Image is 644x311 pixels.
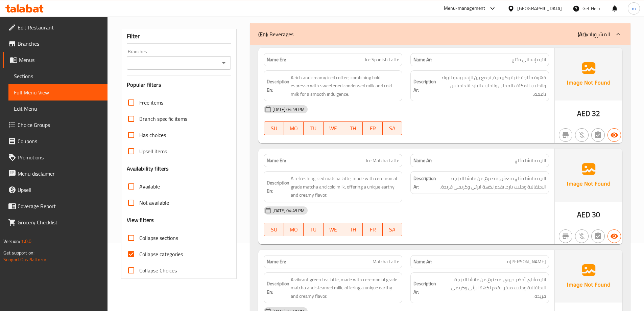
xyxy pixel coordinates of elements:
button: Purchased item [575,128,589,142]
span: SU [267,124,281,133]
span: Version: [3,237,20,246]
span: Coverage Report [18,202,102,210]
button: MO [284,121,304,135]
span: [DATE] 04:49 PM [270,207,307,214]
p: المشروبات [578,30,610,38]
span: Collapse categories [139,250,183,258]
strong: Name En: [267,258,286,265]
span: Menu disclaimer [18,170,102,178]
span: A vibrant green tea latte, made with ceremonial grade matcha and steamed milk, offering a unique ... [291,275,399,301]
a: Coupons [3,133,108,149]
span: Edit Restaurant [18,23,102,31]
span: TH [346,124,360,133]
span: Edit Menu [14,105,102,113]
span: WE [326,225,340,235]
button: FR [363,223,382,236]
span: Collapse Choices [139,266,177,274]
h3: Popular filters [127,81,231,89]
button: Not branch specific item [559,128,572,142]
span: لاتيه ماتشا مثلج منعش، مصنوع من ماتشا الدرجة الاحتفالية وحليب بارد، يقدم نكهة ايرثي وكريمي فريدة. [437,174,546,191]
span: A rich and creamy iced coffee, combining bold espresso with sweetened condensed milk and cold mil... [291,73,399,98]
button: Available [607,229,621,243]
span: Not available [139,199,169,207]
button: TU [304,223,323,236]
strong: Description Ar: [413,174,436,191]
strong: Name En: [267,56,286,63]
span: FR [365,225,380,235]
b: (Ar): [578,29,587,39]
button: Not has choices [591,229,605,243]
div: (En): Beverages(Ar):المشروبات [250,23,630,45]
span: Menus [19,56,102,64]
span: لاتيه إسباني مثلج [512,56,546,63]
strong: Description En: [267,280,289,296]
img: Ae5nvW7+0k+MAAAAAElFTkSuQmCC [555,48,622,101]
div: Filter [127,29,231,44]
a: Coverage Report [3,198,108,214]
a: Full Menu View [8,84,108,101]
b: (En): [258,29,268,39]
strong: Name Ar: [413,157,432,164]
span: Full Menu View [14,88,102,96]
button: Not branch specific item [559,229,572,243]
strong: Description Ar: [413,280,436,296]
a: Edit Restaurant [3,19,108,36]
strong: Name Ar: [413,56,432,63]
span: Collapse sections [139,234,178,242]
button: Open [219,58,229,68]
span: Promotions [18,153,102,161]
span: m [632,5,636,12]
span: A refreshing iced matcha latte, made with ceremonial grade matcha and cold milk, offering a uniqu... [291,174,399,199]
span: Upsell items [139,147,167,155]
span: Matcha Latte [373,258,399,265]
button: FR [363,121,382,135]
span: لاتيه ماتشا مثلج [515,157,546,164]
span: AED [577,208,590,221]
div: [GEOGRAPHIC_DATA] [517,5,562,12]
span: SA [385,124,400,133]
img: Ae5nvW7+0k+MAAAAAElFTkSuQmCC [555,250,622,303]
span: WE [326,124,340,133]
a: Branches [3,36,108,52]
button: SU [264,223,284,236]
button: SA [383,223,402,236]
button: SA [383,121,402,135]
span: [PERSON_NAME]ه [507,258,546,265]
span: Upsell [18,186,102,194]
h3: Availability filters [127,165,169,173]
span: TH [346,225,360,235]
a: Menu disclaimer [3,165,108,182]
a: Grocery Checklist [3,214,108,230]
p: Beverages [258,30,293,38]
span: 32 [592,107,600,120]
a: Sections [8,68,108,84]
span: Free items [139,98,163,107]
a: Upsell [3,182,108,198]
span: MO [287,124,301,133]
span: Grocery Checklist [18,218,102,226]
strong: Name Ar: [413,258,432,265]
a: Menus [3,52,108,68]
button: Purchased item [575,229,589,243]
a: Promotions [3,149,108,165]
span: FR [365,124,380,133]
span: Sections [14,72,102,80]
span: Branches [18,40,102,48]
span: MO [287,225,301,235]
button: MO [284,223,304,236]
div: Menu-management [444,4,485,13]
button: Available [607,128,621,142]
button: TU [304,121,323,135]
span: [DATE] 04:49 PM [270,106,307,113]
span: Ice Matcha Latte [366,157,399,164]
button: Not has choices [591,128,605,142]
h3: View filters [127,216,154,224]
span: AED [577,107,590,120]
span: SA [385,225,400,235]
span: لاتيه شاي أخضر حيوي، مصنوع من ماتشا الدرجة الاحتفالية وحليب مبخر، يقدم نكهة ايرثي وكريمي فريدة. [437,275,546,301]
strong: Name En: [267,157,286,164]
span: TU [306,225,320,235]
button: TH [343,223,363,236]
a: Choice Groups [3,117,108,133]
span: Branch specific items [139,115,187,123]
